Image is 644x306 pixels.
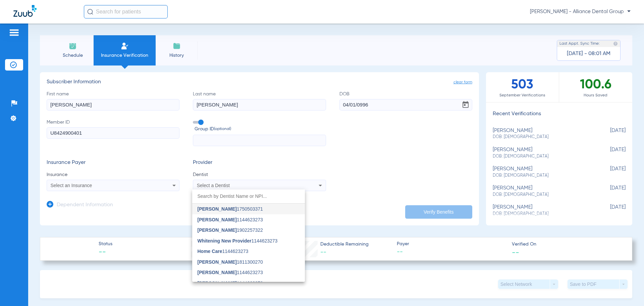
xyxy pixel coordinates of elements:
span: 1144623273 [198,281,263,286]
span: 1750503371 [198,207,263,211]
span: [PERSON_NAME] [198,206,237,212]
span: Home Care [198,249,222,254]
span: [PERSON_NAME] [198,259,237,265]
span: 1811300270 [198,260,263,264]
span: 1144623273 [198,270,263,275]
span: 1144623273 [198,217,263,222]
span: [PERSON_NAME] [198,217,237,222]
span: 1144623273 [198,238,278,243]
span: [PERSON_NAME] [198,270,237,275]
span: Whitening New Provider [198,238,252,244]
input: dropdown search [192,189,305,203]
span: 1144623273 [198,249,249,254]
span: [PERSON_NAME] [198,227,237,233]
span: [PERSON_NAME] [198,280,237,286]
span: 1902257322 [198,228,263,232]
